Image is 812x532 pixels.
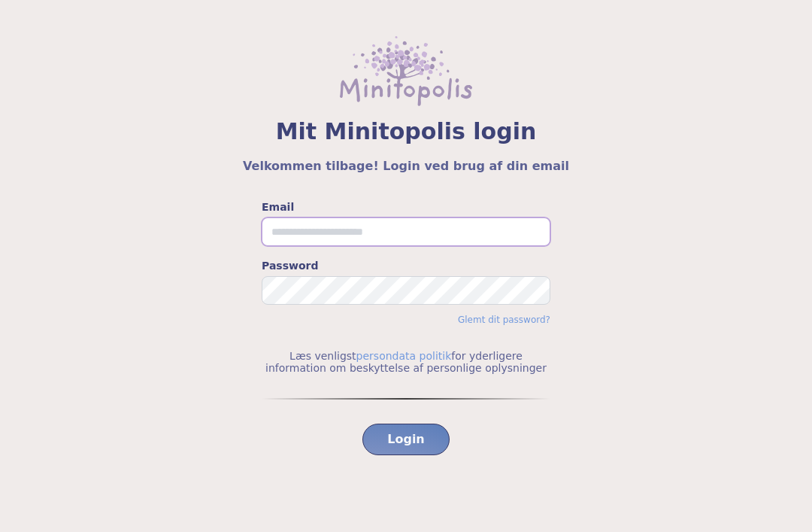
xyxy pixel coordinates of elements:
label: Email [262,199,550,214]
p: Læs venligst for yderligere information om beskyttelse af personlige oplysninger [262,350,550,374]
a: persondata politik [356,350,452,362]
label: Password [262,258,550,273]
span: Mit Minitopolis login [36,118,776,145]
h5: Velkommen tilbage! Login ved brug af din email [36,157,776,175]
a: Glemt dit password? [458,315,550,325]
span: Login [387,430,425,448]
button: Login [362,424,450,455]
